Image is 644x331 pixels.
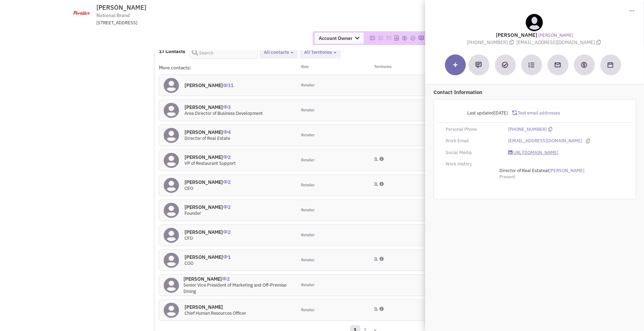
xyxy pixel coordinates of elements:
span: Retailer [301,257,315,263]
span: [PHONE_NUMBER] [466,39,516,45]
img: icon-UserInteraction.png [223,180,228,184]
a: [PHONE_NUMBER] [508,126,546,133]
img: Please add to your accounts [410,35,415,41]
img: Please add to your accounts [402,35,407,41]
div: Work History [441,161,504,168]
span: Senior Vice President of Marketing and Off-Premise Dining [183,282,286,295]
span: Retailer [301,133,315,138]
span: Retailer [301,207,315,213]
span: IL [374,256,378,262]
h4: [PERSON_NAME] [184,204,231,210]
span: [DATE] [494,110,508,116]
h4: 17 Contacts [159,48,185,54]
img: www.portillos.com [66,4,97,22]
img: Schedule a Meeting [608,62,613,68]
lable: [PERSON_NAME] [496,32,537,38]
div: Social Media [441,150,504,156]
span: [EMAIL_ADDRESS][DOMAIN_NAME] [516,39,602,45]
img: icon-UserInteraction.png [223,255,228,258]
span: National Brand [96,12,130,19]
span: All Territories [304,49,332,55]
span: Retailer [301,183,315,188]
img: icon-UserInteraction.png [222,277,227,280]
h4: [PERSON_NAME] [184,304,246,310]
img: Create a deal [581,61,587,68]
h4: [PERSON_NAME] [184,129,231,135]
h4: [PERSON_NAME] [184,254,231,260]
span: 2 [222,271,230,282]
span: Test email addresses [517,110,560,116]
span: Present [499,174,515,180]
span: CEO [184,185,193,191]
img: Please add to your accounts [378,35,383,41]
img: Please add to your accounts [418,35,424,41]
span: IL [374,306,378,312]
div: Personal Phone [441,126,504,133]
h4: [PERSON_NAME] [184,154,236,160]
div: Last updated [441,107,512,120]
span: Area Director of Business Development [184,110,263,116]
span: 2 [223,224,231,235]
span: 1 [223,249,231,260]
span: 2 [223,199,231,210]
span: Retailer [301,83,315,88]
span: COO [184,260,194,266]
button: All contacts [262,49,295,56]
span: IL [374,181,378,187]
h4: [PERSON_NAME] [183,276,292,282]
img: icon-UserInteraction.png [223,230,228,234]
img: teammate.png [525,14,543,31]
button: All Territories [302,49,338,56]
a: [EMAIL_ADDRESS][DOMAIN_NAME] [508,138,582,144]
span: Retailer [301,108,315,113]
a: [PERSON_NAME] [538,32,573,39]
img: Add a Task [502,62,508,68]
span: Retailer [301,307,315,313]
img: icon-UserInteraction.png [223,84,228,87]
span: Director of Real Estate [184,135,230,141]
span: Retailer [301,282,315,288]
img: Subscribe to a cadence [528,62,534,68]
div: More contacts: [159,64,296,71]
h4: [PERSON_NAME] [184,179,231,185]
img: Please add to your accounts [386,35,392,41]
img: icon-UserInteraction.png [223,105,228,109]
span: Director of Real Estate [499,168,545,173]
div: Territories [365,64,434,71]
a: [PERSON_NAME] [549,168,584,174]
img: icon-UserInteraction.png [223,130,228,134]
p: Contact Information [433,88,636,96]
span: at [499,168,584,173]
span: [PERSON_NAME] [96,3,146,11]
h4: [PERSON_NAME] [184,82,233,88]
span: 2 [223,149,231,160]
span: All contacts [264,49,289,55]
span: 11 [223,77,233,88]
span: 4 [223,124,231,135]
img: icon-UserInteraction.png [223,155,228,159]
span: 2 [223,174,231,185]
span: Chief Human Resources Officer [184,310,246,316]
div: [STREET_ADDRESS] [96,20,277,26]
span: Account Owner [315,33,363,44]
span: Retailer [301,158,315,163]
img: icon-UserInteraction.png [223,205,228,209]
div: Role [297,64,365,71]
img: Send an email [554,61,561,68]
span: CFO [184,235,193,241]
span: VP of Restaurant Support [184,160,236,166]
div: Work Email [441,138,504,144]
img: Add a note [475,62,482,68]
span: 3 [223,99,231,110]
a: [URL][DOMAIN_NAME] [508,150,558,156]
span: IL [374,156,378,162]
input: Search [190,46,258,59]
span: Founder [184,210,201,216]
h4: [PERSON_NAME] [184,104,263,110]
h4: [PERSON_NAME] [184,229,231,235]
span: Retailer [301,232,315,238]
